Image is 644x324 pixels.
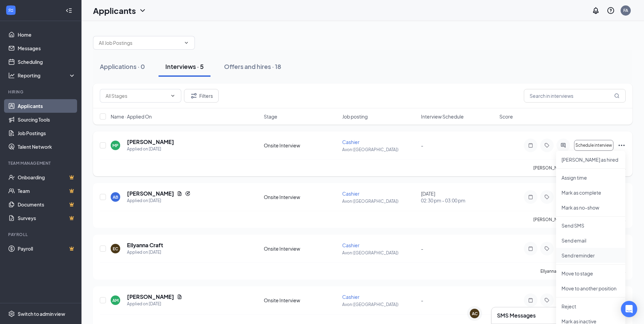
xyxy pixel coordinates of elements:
div: AM [112,298,118,303]
span: - [421,142,423,148]
svg: Collapse [66,7,72,14]
p: Avon ([GEOGRAPHIC_DATA]) [342,250,417,256]
h5: [PERSON_NAME] [127,138,174,146]
div: Interviews · 5 [165,62,204,71]
h5: [PERSON_NAME] [127,190,174,197]
a: Sourcing Tools [18,113,76,126]
svg: Tag [543,298,551,303]
span: - [421,246,423,252]
button: Filter Filters [184,89,219,103]
span: 02:30 pm - 03:00 pm [421,197,495,204]
a: Scheduling [18,55,76,69]
div: Applied on [DATE] [127,197,190,204]
h3: SMS Messages [497,312,536,319]
svg: QuestionInfo [607,6,615,15]
div: Applied on [DATE] [127,301,182,307]
span: Interview Schedule [421,113,464,120]
svg: Note [527,143,535,148]
div: FA [623,7,628,13]
div: AB [113,194,118,200]
svg: ChevronDown [170,93,176,98]
div: [DATE] [421,190,495,204]
p: [PERSON_NAME] has applied more than . [533,165,626,171]
svg: Filter [190,92,198,100]
h1: Applicants [93,5,136,16]
h5: Ellyanna Craft [127,241,163,249]
svg: Tag [543,194,551,200]
svg: Tag [543,246,551,251]
div: EC [113,246,118,252]
span: - [421,297,423,303]
svg: Document [177,294,182,300]
div: Onsite Interview [264,297,338,304]
span: Job posting [342,113,368,120]
a: PayrollCrown [18,242,76,255]
span: Stage [264,113,277,120]
p: Avon ([GEOGRAPHIC_DATA]) [342,147,417,152]
p: Avon ([GEOGRAPHIC_DATA]) [342,198,417,204]
p: Ellyanna Craft has applied more than . [540,268,626,274]
a: Talent Network [18,140,76,154]
svg: ChevronDown [139,6,147,15]
svg: Reapply [185,191,190,196]
input: All Stages [106,92,167,100]
p: Avon ([GEOGRAPHIC_DATA]) [342,302,417,307]
a: Home [18,28,76,41]
svg: MagnifyingGlass [614,93,620,98]
a: DocumentsCrown [18,198,76,211]
div: AC [472,311,478,317]
svg: Ellipses [618,141,626,149]
button: Schedule interview [574,140,613,151]
div: Applied on [DATE] [127,146,174,152]
a: Job Postings [18,126,76,140]
div: Switch to admin view [18,310,65,317]
div: Offers and hires · 18 [224,62,281,71]
a: Applicants [18,99,76,113]
div: Open Intercom Messenger [621,301,637,317]
svg: Settings [8,310,15,317]
span: Name · Applied On [111,113,152,120]
span: Cashier [342,242,360,248]
h5: [PERSON_NAME] [127,293,174,301]
div: Hiring [8,89,74,95]
span: Cashier [342,191,360,197]
div: Onsite Interview [264,245,338,252]
a: SurveysCrown [18,211,76,225]
div: Onsite Interview [264,194,338,200]
svg: ActiveChat [559,143,567,148]
svg: Notifications [592,6,600,15]
svg: Note [527,246,535,251]
div: Applied on [DATE] [127,249,163,256]
a: OnboardingCrown [18,170,76,184]
svg: Tag [543,143,551,148]
div: Applications · 0 [100,62,145,71]
span: Score [499,113,513,120]
svg: Analysis [8,72,15,79]
svg: Document [177,191,182,196]
span: Cashier [342,294,360,300]
div: Onsite Interview [264,142,338,149]
svg: ChevronDown [184,40,189,46]
div: Payroll [8,232,74,237]
span: Cashier [342,139,360,145]
svg: Note [527,298,535,303]
div: Team Management [8,160,74,166]
input: Search in interviews [524,89,626,103]
svg: Note [527,194,535,200]
input: All Job Postings [99,39,181,47]
a: Messages [18,41,76,55]
a: TeamCrown [18,184,76,198]
div: Reporting [18,72,76,79]
svg: WorkstreamLogo [7,7,14,14]
p: [PERSON_NAME] has applied more than . [533,217,626,222]
div: MP [112,143,118,148]
span: Schedule interview [575,143,612,148]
